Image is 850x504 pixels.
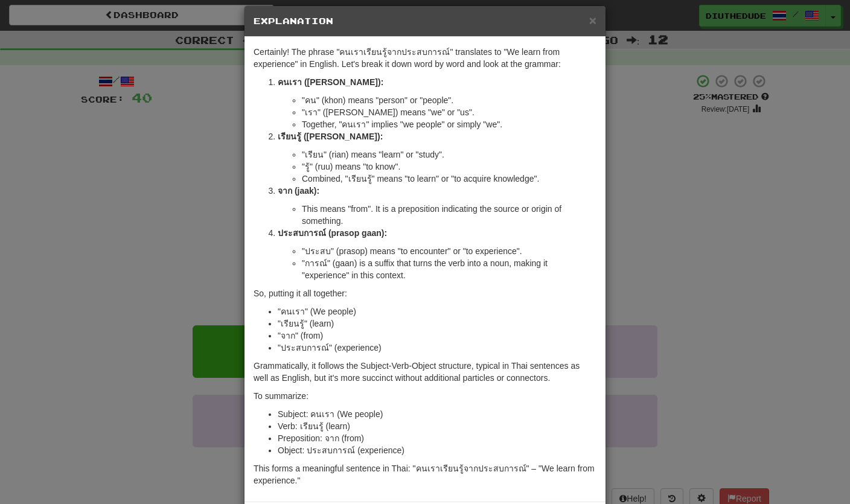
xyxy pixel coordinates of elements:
[278,228,387,238] strong: ประสบการณ์ (prasop gaan):
[302,203,596,227] li: This means "from". It is a preposition indicating the source or origin of something.
[302,106,596,118] li: "เรา" ([PERSON_NAME]) means "we" or "us".
[278,305,596,317] li: "คนเรา" (We people)
[302,257,596,281] li: "การณ์" (gaan) is a suffix that turns the verb into a noun, making it "experience" in this context.
[254,15,596,27] h5: Explanation
[278,420,596,432] li: Verb: เรียนรู้ (learn)
[589,14,596,27] button: Close
[302,245,596,257] li: "ประสบ" (prasop) means "to encounter" or "to experience".
[589,13,596,27] span: ×
[278,77,383,87] strong: คนเรา ([PERSON_NAME]):
[302,118,596,130] li: Together, "คนเรา" implies "we people" or simply "we".
[254,360,596,384] p: Grammatically, it follows the Subject-Verb-Object structure, typical in Thai sentences as well as...
[278,186,319,196] strong: จาก (jaak):
[278,330,596,342] li: "จาก" (from)
[254,287,596,299] p: So, putting it all together:
[278,317,596,330] li: "เรียนรู้" (learn)
[302,161,596,173] li: "รู้" (ruu) means "to know".
[254,390,596,402] p: To summarize:
[254,462,596,486] p: This forms a meaningful sentence in Thai: "คนเราเรียนรู้จากประสบการณ์" – "We learn from experience."
[278,444,596,456] li: Object: ประสบการณ์ (experience)
[302,173,596,185] li: Combined, "เรียนรู้" means "to learn" or "to acquire knowledge".
[278,408,596,420] li: Subject: คนเรา (We people)
[302,94,596,106] li: "คน" (khon) means "person" or "people".
[254,46,596,70] p: Certainly! The phrase "คนเราเรียนรู้จากประสบการณ์" translates to "We learn from experience" in En...
[278,342,596,354] li: "ประสบการณ์" (experience)
[278,132,383,141] strong: เรียนรู้ ([PERSON_NAME]):
[278,432,596,444] li: Preposition: จาก (from)
[302,148,596,161] li: "เรียน" (rian) means "learn" or "study".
